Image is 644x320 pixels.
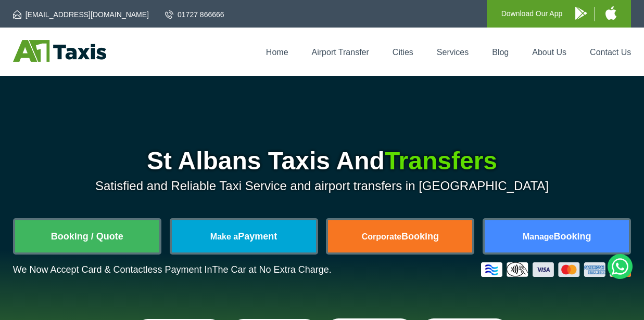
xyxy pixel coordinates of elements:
img: A1 Taxis iPhone App [605,6,616,20]
a: Home [266,48,288,57]
a: ManageBooking [485,220,629,252]
a: Cities [393,48,413,57]
img: Credit And Debit Cards [481,262,631,277]
a: CorporateBooking [328,220,472,252]
img: A1 Taxis Android App [575,7,587,20]
span: Make a [210,232,238,241]
span: The Car at No Extra Charge. [212,264,332,275]
a: Make aPayment [172,220,316,252]
h1: St Albans Taxis And [13,149,632,174]
span: Manage [523,232,554,241]
p: Satisfied and Reliable Taxi Service and airport transfers in [GEOGRAPHIC_DATA] [13,179,632,193]
span: Corporate [362,232,401,241]
a: Contact Us [590,48,631,57]
a: About Us [532,48,566,57]
a: 01727 866666 [165,9,224,20]
p: We Now Accept Card & Contactless Payment In [13,264,332,275]
a: Services [437,48,469,57]
a: Blog [492,48,509,57]
img: A1 Taxis St Albans LTD [13,40,106,62]
a: Booking / Quote [15,220,159,252]
span: Transfers [385,147,497,175]
a: [EMAIL_ADDRESS][DOMAIN_NAME] [13,9,149,20]
p: Download Our App [501,7,563,20]
a: Airport Transfer [312,48,369,57]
